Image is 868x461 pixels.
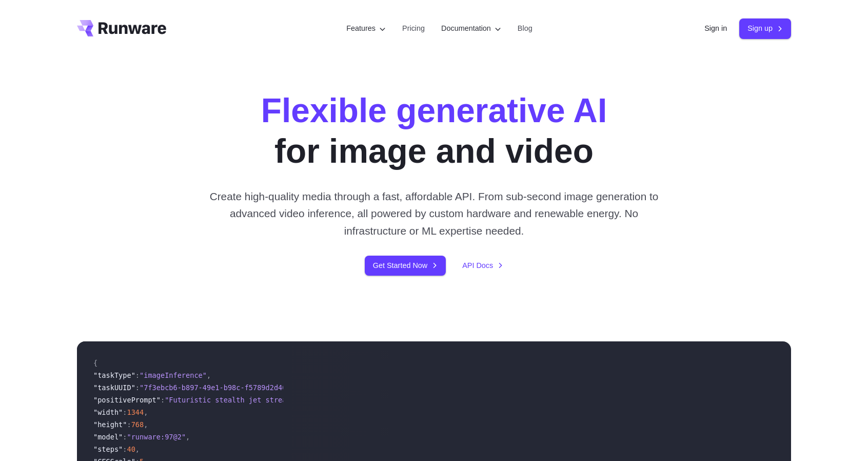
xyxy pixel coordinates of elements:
[346,23,386,34] label: Features
[704,23,727,34] a: Sign in
[144,420,148,429] span: ,
[135,383,140,392] span: :
[161,396,165,404] span: :
[365,256,446,276] a: Get Started Now
[123,433,127,441] span: :
[77,20,166,36] a: Go to /
[127,420,131,429] span: :
[144,408,148,416] span: ,
[462,260,503,272] a: API Docs
[140,383,299,392] span: "7f3ebcb6-b897-49e1-b98c-f5789d2d40d7"
[135,445,140,453] span: ,
[127,433,186,441] span: "runware:97@2"
[127,408,144,416] span: 1344
[123,408,127,416] span: :
[93,433,123,441] span: "model"
[135,371,140,379] span: :
[261,90,607,171] h1: for image and video
[93,420,127,429] span: "height"
[207,371,211,379] span: ,
[93,445,123,453] span: "steps"
[186,433,190,441] span: ,
[93,408,123,416] span: "width"
[261,91,607,129] strong: Flexible generative AI
[127,445,135,453] span: 40
[93,371,135,379] span: "taskType"
[93,359,97,367] span: {
[131,420,144,429] span: 768
[93,383,135,392] span: "taskUUID"
[165,396,547,404] span: "Futuristic stealth jet streaking through a neon-lit cityscape with glowing purple exhaust"
[402,23,425,34] a: Pricing
[123,445,127,453] span: :
[93,396,161,404] span: "positivePrompt"
[140,371,207,379] span: "imageInference"
[206,188,663,239] p: Create high-quality media through a fast, affordable API. From sub-second image generation to adv...
[441,23,501,34] label: Documentation
[739,18,791,39] a: Sign up
[518,23,532,34] a: Blog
